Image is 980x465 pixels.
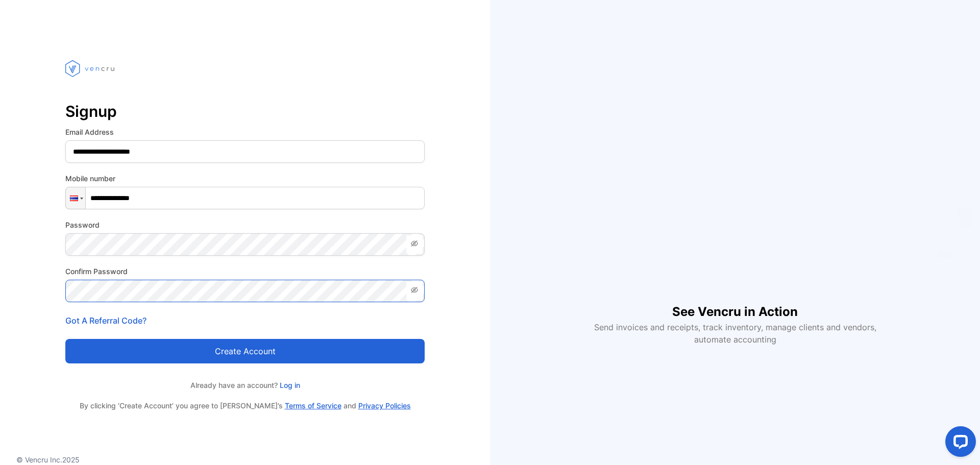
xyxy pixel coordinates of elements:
iframe: YouTube video player [587,120,883,286]
iframe: LiveChat chat widget [937,422,980,465]
p: Signup [65,99,425,124]
label: Confirm Password [65,266,425,277]
label: Password [65,219,425,230]
p: Already have an account? [65,380,425,390]
label: Email Address [65,127,425,137]
a: Log in [278,381,300,389]
a: Terms of Service [285,401,341,410]
a: Privacy Policies [358,401,411,410]
div: Thailand: + 66 [66,187,85,209]
p: Got A Referral Code? [65,314,425,327]
p: By clicking ‘Create Account’ you agree to [PERSON_NAME]’s and [65,401,425,411]
button: Create account [65,339,425,363]
label: Mobile number [65,173,425,184]
img: vencru logo [65,41,116,96]
h1: See Vencru in Action [672,286,798,321]
p: Send invoices and receipts, track inventory, manage clients and vendors, automate accounting [588,321,882,346]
